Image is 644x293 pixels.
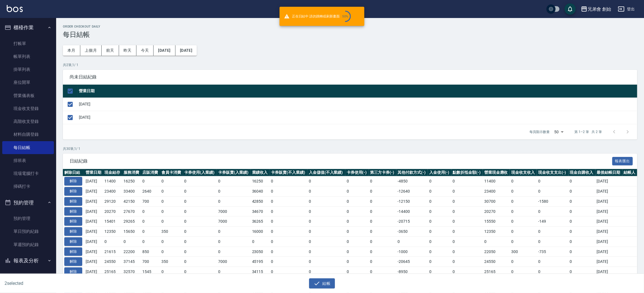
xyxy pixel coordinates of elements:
[537,206,568,217] td: 0
[141,206,160,217] td: 0
[160,169,183,176] th: 會員卡消費
[2,89,54,102] a: 營業儀表板
[7,5,23,12] img: Logo
[595,169,622,176] th: 最後結帳日期
[217,186,251,197] td: 0
[160,267,183,277] td: 0
[270,257,307,267] td: 0
[428,267,451,277] td: 0
[307,169,345,176] th: 入金儲值(不入業績)
[483,196,510,206] td: 30700
[396,196,428,206] td: -12150
[396,176,428,186] td: -4850
[510,169,537,176] th: 現金收支收入
[451,206,483,217] td: 0
[84,176,103,186] td: [DATE]
[270,169,307,176] th: 卡券販賣(不入業績)
[307,247,345,257] td: 0
[510,247,537,257] td: 300
[345,247,369,257] td: 0
[537,186,568,197] td: 0
[103,196,122,206] td: 29120
[537,169,568,176] th: 現金收支支出(-)
[183,217,217,227] td: 0
[217,267,251,277] td: 0
[136,45,154,56] button: 今天
[122,227,141,237] td: 15650
[183,206,217,217] td: 0
[2,102,54,115] a: 現金收支登錄
[84,206,103,217] td: [DATE]
[270,186,307,197] td: 0
[483,247,510,257] td: 22050
[568,186,595,197] td: 0
[568,236,595,247] td: 0
[510,206,537,217] td: 0
[103,236,122,247] td: 0
[160,236,183,247] td: 0
[355,13,362,20] button: close
[451,196,483,206] td: 0
[565,3,576,15] button: save
[64,177,82,186] button: 解除
[345,257,369,267] td: 0
[217,206,251,217] td: 7000
[64,207,82,216] button: 解除
[510,257,537,267] td: 0
[345,236,369,247] td: 0
[595,257,622,267] td: [DATE]
[251,247,270,257] td: 23050
[77,85,637,98] th: 營業日期
[396,227,428,237] td: -3650
[2,50,54,63] a: 帳單列表
[251,186,270,197] td: 36040
[612,158,633,163] a: 報表匯出
[160,176,183,186] td: 0
[63,45,80,56] button: 本月
[369,227,396,237] td: 0
[84,247,103,257] td: [DATE]
[510,186,537,197] td: 0
[251,169,270,176] th: 業績收入
[122,176,141,186] td: 16250
[595,227,622,237] td: [DATE]
[251,236,270,247] td: 0
[428,236,451,247] td: 0
[141,169,160,176] th: 店販消費
[612,157,633,166] button: 報表匯出
[63,31,637,39] h3: 每日結帳
[103,217,122,227] td: 15401
[530,129,550,134] p: 每頁顯示數量
[183,169,217,176] th: 卡券使用(入業績)
[2,180,54,193] a: 掃碼打卡
[175,45,197,56] button: [DATE]
[451,267,483,277] td: 0
[141,176,160,186] td: 0
[183,236,217,247] td: 0
[84,186,103,197] td: [DATE]
[483,169,510,176] th: 營業現金應收
[122,196,141,206] td: 42150
[396,186,428,197] td: -12640
[595,247,622,257] td: [DATE]
[588,6,611,13] div: 兄弟會 創始
[537,217,568,227] td: -149
[451,247,483,257] td: 0
[122,217,141,227] td: 29265
[309,278,335,289] button: 結帳
[141,196,160,206] td: 700
[122,169,141,176] th: 服務消費
[141,186,160,197] td: 2640
[568,176,595,186] td: 0
[428,227,451,237] td: 0
[2,167,54,180] a: 現場電腦打卡
[510,227,537,237] td: 0
[217,217,251,227] td: 7000
[369,176,396,186] td: 0
[595,186,622,197] td: [DATE]
[622,169,637,176] th: 結帳人
[396,257,428,267] td: -20645
[568,217,595,227] td: 0
[307,186,345,197] td: 0
[122,236,141,247] td: 0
